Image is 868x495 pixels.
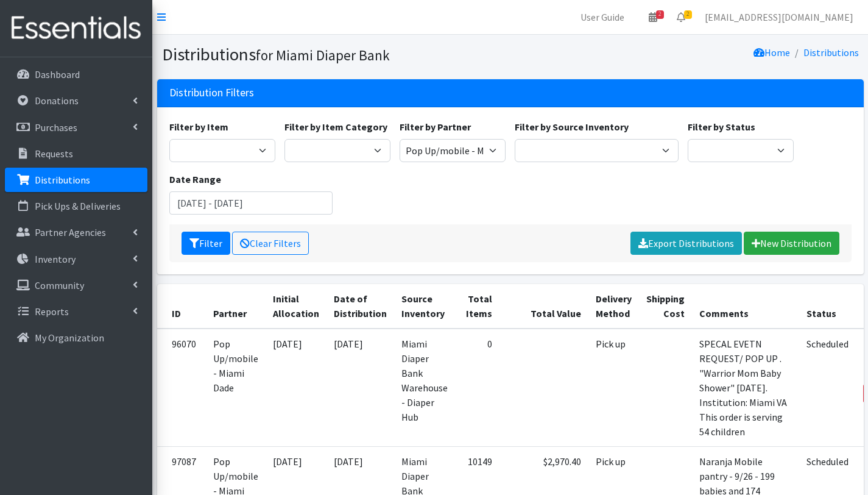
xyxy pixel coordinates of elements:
[5,115,147,140] a: Purchases
[639,284,692,329] th: Shipping Cost
[656,10,664,19] span: 2
[455,329,499,447] td: 0
[400,119,471,134] label: Filter by Partner
[35,332,104,344] p: My Organization
[5,141,147,166] a: Requests
[639,5,667,29] a: 2
[256,46,390,64] small: for Miami Diaper Bank
[515,119,629,134] label: Filter by Source Inventory
[35,200,121,212] p: Pick Ups & Deliveries
[588,284,639,329] th: Delivery Method
[232,232,309,255] a: Clear Filters
[799,284,856,329] th: Status
[394,329,455,447] td: Miami Diaper Bank Warehouse - Diaper Hub
[35,68,80,80] p: Dashboard
[684,10,692,19] span: 2
[5,194,147,218] a: Pick Ups & Deliveries
[571,5,634,29] a: User Guide
[5,220,147,244] a: Partner Agencies
[803,46,859,59] a: Distributions
[162,44,506,65] h1: Distributions
[753,46,790,59] a: Home
[5,8,147,49] img: HumanEssentials
[169,87,254,99] h3: Distribution Filters
[35,94,79,107] p: Donations
[667,5,695,29] a: 2
[692,284,799,329] th: Comments
[35,121,77,134] p: Purchases
[695,5,863,29] a: [EMAIL_ADDRESS][DOMAIN_NAME]
[35,279,84,291] p: Community
[5,88,147,113] a: Donations
[35,226,106,238] p: Partner Agencies
[455,284,499,329] th: Total Items
[5,62,147,87] a: Dashboard
[799,329,856,447] td: Scheduled
[35,148,73,160] p: Requests
[692,329,799,447] td: SPECAL EVETN REQUEST/ POP UP . "Warrior Mom Baby Shower" [DATE]. Institution: Miami VA This order...
[5,299,147,324] a: Reports
[206,284,266,329] th: Partner
[499,284,588,329] th: Total Value
[744,232,839,255] a: New Distribution
[169,119,228,134] label: Filter by Item
[5,273,147,297] a: Community
[35,305,69,318] p: Reports
[5,326,147,350] a: My Organization
[157,284,206,329] th: ID
[157,329,206,447] td: 96070
[588,329,639,447] td: Pick up
[169,172,221,187] label: Date Range
[206,329,266,447] td: Pop Up/mobile - Miami Dade
[5,247,147,271] a: Inventory
[630,232,742,255] a: Export Distributions
[284,119,387,134] label: Filter by Item Category
[394,284,455,329] th: Source Inventory
[326,329,394,447] td: [DATE]
[688,119,755,134] label: Filter by Status
[169,191,333,215] input: January 1, 2011 - December 31, 2011
[182,232,230,255] button: Filter
[5,168,147,192] a: Distributions
[326,284,394,329] th: Date of Distribution
[266,329,326,447] td: [DATE]
[266,284,326,329] th: Initial Allocation
[35,253,76,265] p: Inventory
[35,174,90,186] p: Distributions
